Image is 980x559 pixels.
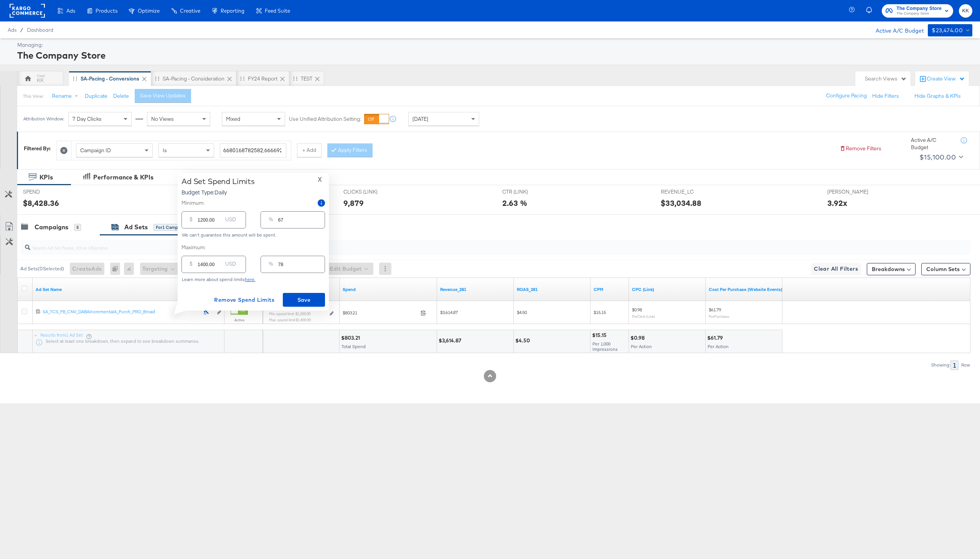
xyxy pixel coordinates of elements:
[186,259,196,273] div: $
[266,214,276,228] div: %
[661,188,718,196] span: REVENUE_LC
[631,344,652,349] span: Per Action
[222,259,239,273] div: USD
[440,309,458,315] span: $3,614.87
[181,232,325,238] div: We can't guarantee this amount will be spent.
[343,286,434,293] a: The total amount spent to date.
[827,188,885,196] span: [PERSON_NAME]
[73,76,77,81] div: Drag to reorder tab
[440,286,511,293] a: Revenue_281
[186,214,196,228] div: $
[517,286,587,293] a: ROAS_281
[46,89,86,103] button: Rename
[928,24,972,36] button: $23,474.00
[181,199,205,207] label: Minimum:
[231,317,248,322] label: Active
[265,8,290,14] span: Feed Suite
[594,309,606,315] span: $15.15
[289,115,361,123] label: Use Unified Attribution Setting:
[74,224,81,231] div: 5
[872,92,899,100] button: Hide Filters
[840,145,881,152] button: Remove Filters
[23,116,64,122] div: Attribution Window:
[181,277,325,282] div: Learn more about spend limits
[96,8,117,14] span: Products
[592,341,618,352] span: Per 1,000 Impressions
[269,311,310,316] sub: Min. spend limit: $1,200.00
[35,223,68,232] div: Campaigns
[293,76,297,81] div: Drag to reorder tab
[914,92,961,100] button: Hide Graphs & KPIs
[248,75,277,82] div: FY24 Report
[412,115,428,122] span: [DATE]
[211,293,277,307] button: Remove Spend Limits
[709,307,721,312] span: $61.79
[138,8,160,14] span: Optimize
[343,310,417,316] span: $803.21
[240,76,244,81] div: Drag to reorder tab
[269,317,311,322] sub: Max. spend limit : $1,400.00
[814,264,858,274] span: Clear All Filters
[283,293,325,307] button: Save
[36,286,221,293] a: Your Ad Set name.
[708,344,729,349] span: Per Action
[916,151,965,163] button: $15,100.00
[921,263,970,275] button: Column Sets
[222,214,239,228] div: USD
[502,188,560,196] span: CTR (LINK)
[153,224,189,231] div: for 1 Campaign
[181,188,255,196] p: Budget Type: Daily
[266,259,276,273] div: %
[151,115,174,122] span: No Views
[439,337,464,344] div: $3,614.87
[181,177,255,186] div: Ad Set Spend Limits
[632,314,655,319] sub: Per Click (Link)
[630,334,647,342] div: $0.98
[962,7,969,15] span: KK
[632,307,642,312] span: $0.98
[43,309,199,317] a: SA_TCS_FB_CNV_DABAIncrementalA_Purch_PRO_Broad
[23,93,43,99] div: This View:
[214,295,274,305] span: Remove Spend Limits
[297,143,322,157] button: + Add
[155,76,159,81] div: Drag to reorder tab
[811,263,861,275] button: Clear All Filters
[594,286,626,293] a: The average cost you've paid to have 1,000 impressions of your ad.
[30,237,881,252] input: Search Ad Set Name, ID or Objective
[515,337,532,344] div: $4.50
[342,344,366,349] span: Total Spend
[73,115,102,122] span: 7 Day Clicks
[896,5,942,13] span: The Company Store
[226,115,240,122] span: Mixed
[180,8,200,14] span: Creative
[315,177,325,182] button: X
[867,263,916,275] button: Breakdowns
[318,174,322,185] span: X
[181,244,325,251] label: Maximum:
[709,286,782,293] a: The average cost for each purchase tracked by your Custom Audience pixel on your website after pe...
[17,49,970,62] div: The Company Store
[341,334,362,342] div: $803.21
[896,11,942,17] span: The Company Store
[343,197,364,209] div: 9,879
[959,4,972,18] button: KK
[85,92,107,100] button: Duplicate
[220,143,286,158] input: Enter a search term
[343,188,401,196] span: CLICKS (LINK)
[113,92,129,100] button: Delete
[221,8,244,14] span: Reporting
[27,27,53,33] a: Dashboard
[286,295,322,305] span: Save
[93,173,153,182] div: Performance & KPIs
[23,188,81,196] span: SPEND
[80,147,111,154] span: Campaign ID
[931,362,950,368] div: Showing:
[8,27,16,33] span: Ads
[245,276,255,282] a: here.
[661,197,701,209] div: $33,034.88
[66,8,75,14] span: Ads
[868,24,924,36] div: Active A/C Budget
[110,263,124,275] div: 0
[163,75,224,82] div: SA-Pacing - Consideration
[632,286,703,293] a: The average cost for each link click you've received from your ad.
